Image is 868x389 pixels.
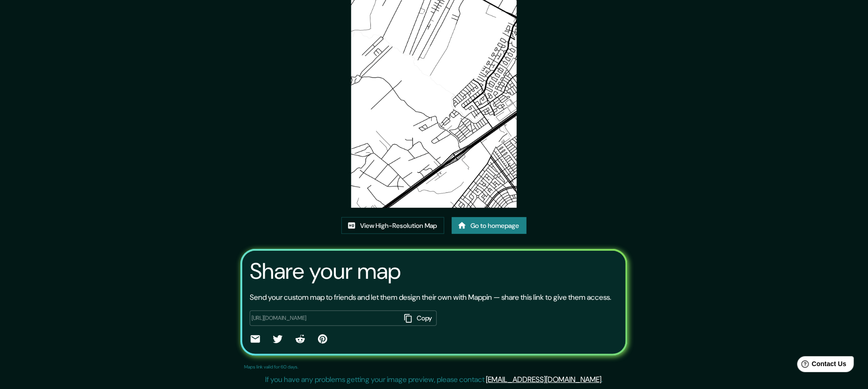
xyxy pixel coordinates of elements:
h3: Share your map [250,258,401,284]
button: Copy [400,311,437,326]
p: If you have any problems getting your image preview, please contact . [265,374,603,385]
a: [EMAIL_ADDRESS][DOMAIN_NAME] [486,375,601,384]
iframe: Help widget launcher [785,353,858,379]
a: Go to homepage [452,217,527,234]
a: View High-Resolution Map [341,217,444,234]
p: Maps link valid for 60 days. [245,363,299,370]
p: Send your custom map to friends and let them design their own with Mappin — share this link to gi... [250,292,611,303]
